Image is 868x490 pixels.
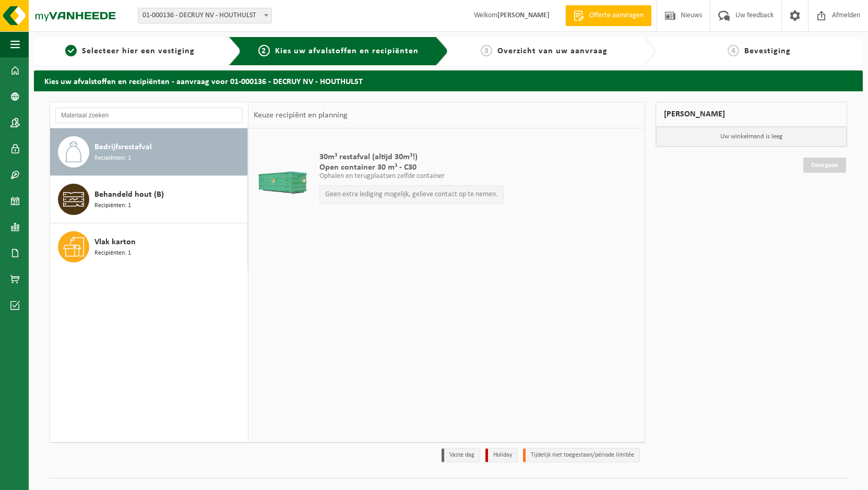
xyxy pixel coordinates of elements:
[50,223,248,270] button: Vlak karton Recipiënten: 1
[656,102,847,127] div: [PERSON_NAME]
[138,8,271,23] span: 01-000136 - DECRUY NV - HOUTHULST
[325,191,498,198] p: Geen extra lediging mogelijk, gelieve contact op te nemen.
[587,10,646,21] span: Offerte aanvragen
[497,11,550,19] strong: [PERSON_NAME]
[565,5,651,26] a: Offerte aanvragen
[656,127,847,147] p: Uw winkelmand is leeg
[94,153,131,163] span: Recipiënten: 1
[34,70,863,91] h2: Kies uw afvalstoffen en recipiënten - aanvraag voor 01-000136 - DECRUY NV - HOUTHULST
[94,236,136,248] span: Vlak karton
[275,47,419,55] span: Kies uw afvalstoffen en recipiënten
[744,47,791,55] span: Bevestiging
[65,45,77,56] span: 1
[319,162,504,173] span: Open container 30 m³ - C30
[39,45,220,57] a: 1Selecteer hier een vestiging
[497,47,608,55] span: Overzicht van uw aanvraag
[319,152,504,162] span: 30m³ restafval (altijd 30m³!)
[523,448,640,462] li: Tijdelijk niet toegestaan/période limitée
[50,176,248,223] button: Behandeld hout (B) Recipiënten: 1
[50,128,248,176] button: Bedrijfsrestafval Recipiënten: 1
[138,8,272,23] span: 01-000136 - DECRUY NV - HOUTHULST
[728,45,739,56] span: 4
[803,158,846,173] a: Doorgaan
[94,201,131,211] span: Recipiënten: 1
[248,102,353,128] div: Keuze recipiënt en planning
[442,448,480,462] li: Vaste dag
[94,141,152,153] span: Bedrijfsrestafval
[94,188,164,201] span: Behandeld hout (B)
[319,173,504,180] p: Ophalen en terugplaatsen zelfde container
[94,248,131,258] span: Recipiënten: 1
[55,107,243,123] input: Materiaal zoeken
[258,45,270,56] span: 2
[481,45,492,56] span: 3
[82,47,195,55] span: Selecteer hier een vestiging
[485,448,518,462] li: Holiday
